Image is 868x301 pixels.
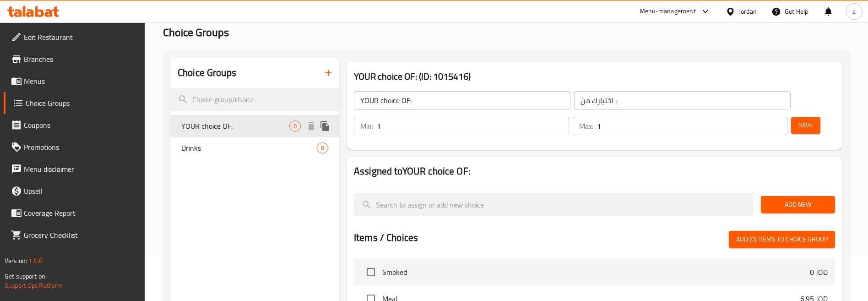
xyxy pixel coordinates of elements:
button: Save [791,117,820,134]
span: Edit Restaurant [24,32,138,43]
span: Drinks [181,142,317,153]
span: Add (0) items to choice group [736,234,828,245]
h2: Choice Groups [178,66,236,80]
span: Choice Groups [26,98,138,109]
span: 1.0.0 [28,255,43,267]
span: Coverage Report [24,208,138,219]
input: search [354,193,754,216]
span: Grocery Checklist [24,230,138,241]
div: Choices [317,142,328,153]
div: YOUR choice OF:0deleteduplicate [170,115,339,137]
h2: Assigned to YOUR choice OF: [354,164,835,178]
span: Menus [24,76,138,87]
a: Coverage Report [4,202,145,224]
span: Smoked [382,267,810,278]
a: Menus [4,70,145,92]
h2: Items / Choices [354,231,418,245]
button: delete [304,119,318,133]
button: duplicate [318,119,332,133]
div: Jordan [739,6,757,16]
span: Add New [768,199,828,210]
span: Save [798,120,813,131]
button: Add New [761,196,835,213]
span: Version: [5,255,27,267]
span: Coupons [24,120,138,131]
a: Upsell [4,180,145,202]
a: Branches [4,48,145,70]
span: Choice Groups [163,22,229,43]
span: Upsell [24,186,138,197]
p: 0 JOD [810,267,828,278]
a: Coupons [4,114,145,136]
p: Max: [579,120,593,131]
a: Menu disclaimer [4,158,145,180]
a: Promotions [4,136,145,158]
span: 8 [317,144,328,153]
h3: YOUR choice OF: (ID: 1015416) [354,69,835,84]
input: search [170,88,339,111]
div: Drinks8 [170,137,339,159]
span: a [852,6,856,16]
button: Add (0) items to choice group [729,231,835,248]
span: Branches [24,54,138,65]
a: Edit Restaurant [4,26,145,48]
span: YOUR choice OF: [181,120,289,131]
a: Support.OpsPlatform [5,279,63,291]
p: Min: [360,120,373,131]
span: Promotions [24,142,138,153]
a: Grocery Checklist [4,224,145,246]
span: Menu disclaimer [24,164,138,175]
div: Menu-management [640,6,696,17]
span: Select choice [361,263,380,282]
a: Choice Groups [4,92,145,114]
span: 0 [290,122,300,131]
div: Choices [289,120,301,131]
span: Get support on: [5,270,47,282]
